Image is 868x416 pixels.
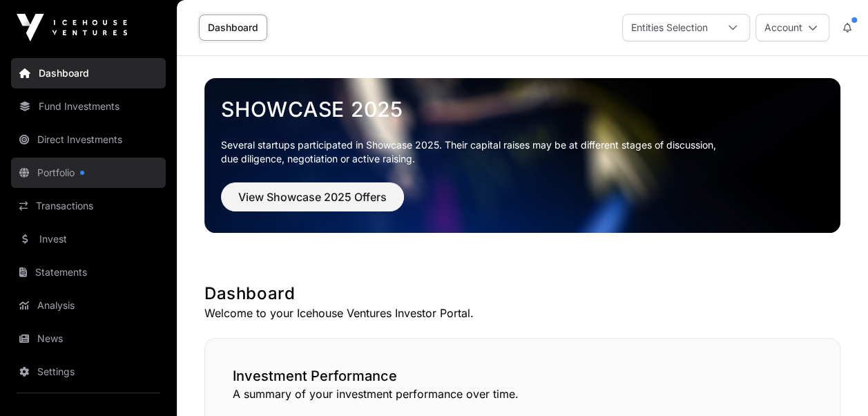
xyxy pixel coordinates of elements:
a: Showcase 2025 [221,97,824,122]
iframe: Chat Widget [799,350,868,416]
a: Dashboard [199,15,267,41]
a: Portfolio [11,158,166,188]
div: Entities Selection [623,15,716,41]
button: Account [755,14,829,41]
img: Showcase 2025 [204,78,840,233]
a: Fund Investments [11,91,166,122]
a: Invest [11,224,166,254]
p: Several startups participated in Showcase 2025. Their capital raises may be at different stages o... [221,138,824,166]
a: News [11,323,166,354]
span: View Showcase 2025 Offers [238,189,387,205]
h1: Dashboard [204,283,840,305]
a: Analysis [11,290,166,321]
a: Direct Investments [11,124,166,155]
a: Settings [11,357,166,387]
button: View Showcase 2025 Offers [221,182,404,211]
img: Icehouse Ventures Logo [17,14,127,41]
a: Dashboard [11,58,166,88]
a: Transactions [11,191,166,221]
p: Welcome to your Icehouse Ventures Investor Portal. [204,305,840,321]
a: Statements [11,257,166,287]
a: View Showcase 2025 Offers [221,196,404,210]
p: A summary of your investment performance over time. [233,386,812,402]
h2: Investment Performance [233,366,812,386]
